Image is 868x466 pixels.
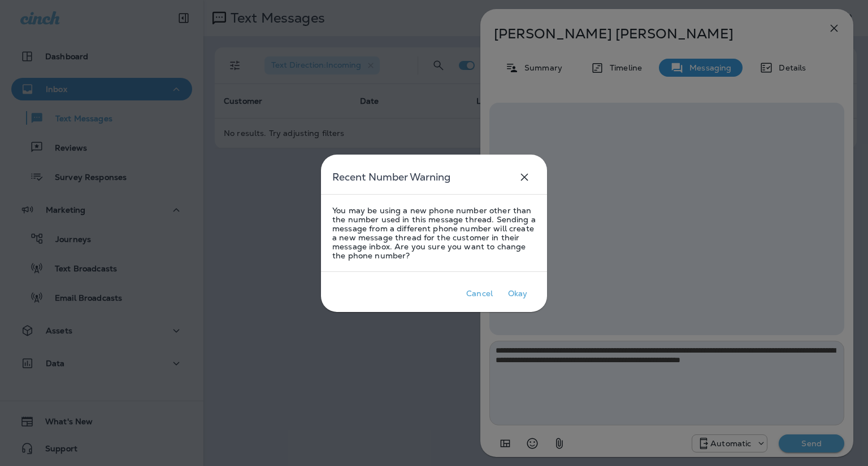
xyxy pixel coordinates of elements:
h5: Recent Number Warning [332,168,450,186]
button: close [513,166,536,188]
button: Cancel [459,283,500,304]
p: You may be using a new phone number other than the number used in this message thread. Sending a ... [332,206,536,260]
button: Okay [500,283,536,304]
div: Okay [508,289,528,298]
div: Cancel [466,289,493,298]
